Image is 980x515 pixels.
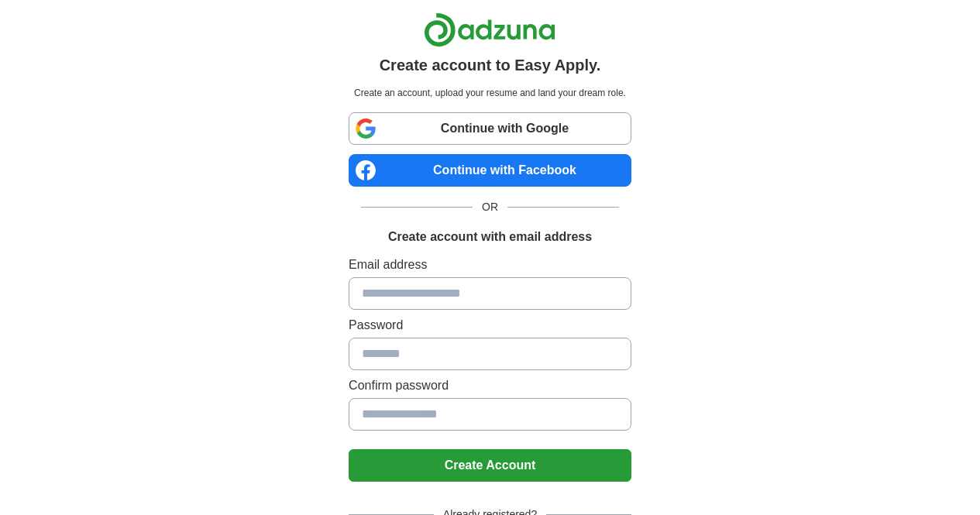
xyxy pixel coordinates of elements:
[380,53,601,77] h1: Create account to Easy Apply.
[349,256,631,274] label: Email address
[349,154,631,187] a: Continue with Facebook
[349,449,631,482] button: Create Account
[352,86,628,100] p: Create an account, upload your resume and land your dream role.
[424,12,555,47] img: Adzuna logo
[388,228,592,246] h1: Create account with email address
[349,112,631,145] a: Continue with Google
[349,376,631,395] label: Confirm password
[349,316,631,335] label: Password
[473,199,507,215] span: OR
